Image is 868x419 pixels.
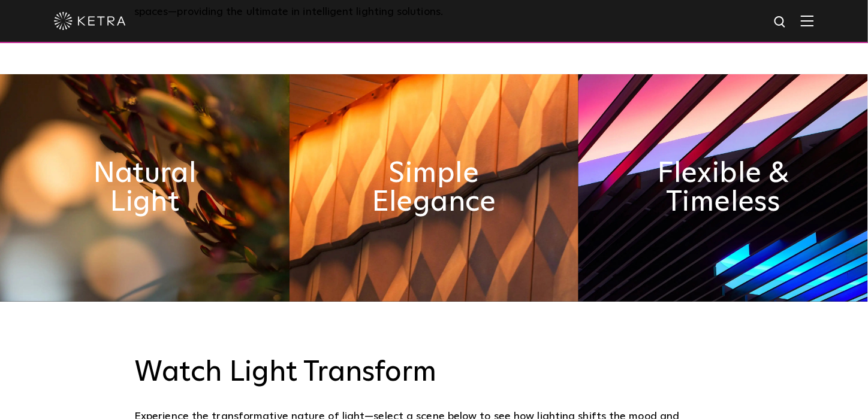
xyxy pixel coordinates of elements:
[73,159,217,217] h2: Natural Light
[290,74,579,302] img: simple_elegance
[773,15,788,30] img: search icon
[134,356,734,390] h3: Watch Light Transform
[54,12,126,30] img: ketra-logo-2019-white
[361,159,506,217] h2: Simple Elegance
[801,15,814,26] img: Hamburger%20Nav.svg
[651,159,795,217] h2: Flexible & Timeless
[578,74,868,302] img: flexible_timeless_ketra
